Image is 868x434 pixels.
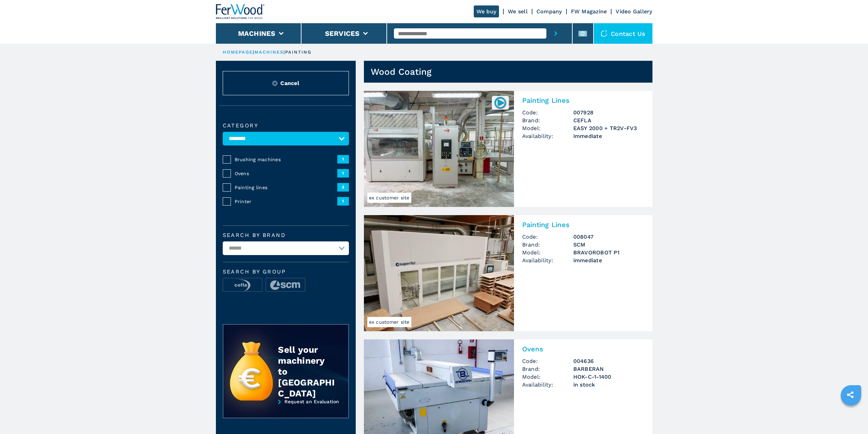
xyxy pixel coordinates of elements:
p: painting [285,49,312,55]
button: Services [325,29,360,38]
h3: HOK-C-1-1400 [573,373,644,381]
span: Brand: [522,365,573,373]
span: ex customer site [367,193,411,203]
h3: BRAVOROBOT P1 [573,249,644,256]
img: Reset [272,81,278,86]
h3: CEFLA [573,116,644,124]
a: Video Gallery [616,8,652,15]
h3: 004636 [573,357,644,365]
span: immediate [573,256,644,264]
span: Brushing machines [235,156,337,163]
h3: BARBERAN [573,365,644,373]
img: 007928 [494,96,507,109]
span: in stock [573,381,644,389]
span: Availability: [522,256,573,264]
label: Search by brand [223,233,349,238]
iframe: Chat [839,403,863,429]
a: We buy [474,5,499,17]
button: ResetCancel [223,71,349,95]
span: Model: [522,124,573,132]
img: Ferwood [216,4,265,19]
span: Painting lines [235,184,337,191]
span: Brand: [522,116,573,124]
span: ex customer site [367,317,411,327]
span: Ovens [235,170,337,177]
a: We sell [508,8,528,15]
span: Brand: [522,241,573,249]
span: 1 [337,197,349,205]
img: Painting Lines CEFLA EASY 2000 + TR2V-FV3 [364,91,514,207]
span: 1 [337,155,349,163]
span: immediate [573,132,644,140]
span: | [283,50,285,55]
a: Painting Lines SCM BRAVOROBOT P1ex customer sitePainting LinesCode:008047Brand:SCMModel:BRAVOROBO... [364,215,652,331]
button: Machines [238,29,276,38]
span: Model: [522,249,573,256]
img: Painting Lines SCM BRAVOROBOT P1 [364,215,514,331]
a: sharethis [842,386,859,403]
span: | [253,50,254,55]
button: submit-button [546,23,565,44]
span: Availability: [522,132,573,140]
h2: Painting Lines [522,221,644,229]
span: Search by group [223,269,349,275]
span: Code: [522,109,573,116]
a: Request an Evaluation [223,399,349,423]
h2: Ovens [522,345,644,353]
h3: 007928 [573,109,644,116]
div: Sell your machinery to [GEOGRAPHIC_DATA] [278,344,335,399]
span: 1 [337,169,349,177]
div: Contact us [594,23,652,44]
a: FW Magazine [571,8,607,15]
h3: 008047 [573,233,644,241]
h1: Wood Coating [371,66,432,77]
h2: Painting Lines [522,96,644,104]
h3: SCM [573,241,644,249]
a: HOMEPAGE [223,50,253,55]
label: Category [223,123,349,128]
img: image [223,278,262,292]
h3: EASY 2000 + TR2V-FV3 [573,124,644,132]
span: Code: [522,357,573,365]
span: Model: [522,373,573,381]
span: Availability: [522,381,573,389]
img: Contact us [601,30,607,37]
img: image [266,278,305,292]
span: 3 [337,183,349,191]
a: Company [536,8,562,15]
span: Printer [235,198,337,205]
a: Painting Lines CEFLA EASY 2000 + TR2V-FV3ex customer site007928Painting LinesCode:007928Brand:CEF... [364,91,652,207]
span: Cancel [280,79,299,87]
a: machines [254,50,284,55]
span: Code: [522,233,573,241]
